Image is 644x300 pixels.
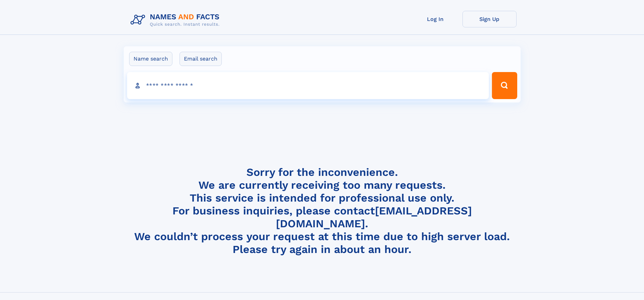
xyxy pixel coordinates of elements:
[276,204,472,230] a: [EMAIL_ADDRESS][DOMAIN_NAME]
[128,166,517,256] h4: Sorry for the inconvenience. We are currently receiving too many requests. This service is intend...
[180,52,222,66] label: Email search
[492,72,517,99] button: Search Button
[127,72,489,99] input: search input
[129,52,172,66] label: Name search
[128,11,225,29] img: Logo Names and Facts
[462,11,517,27] a: Sign Up
[408,11,462,27] a: Log In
